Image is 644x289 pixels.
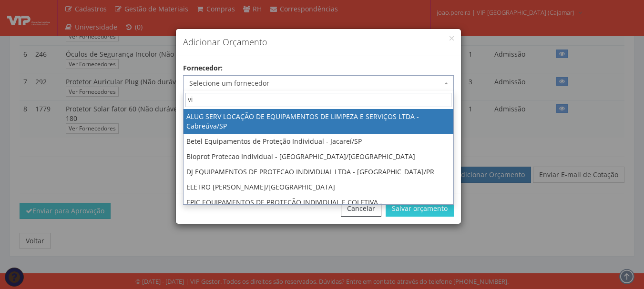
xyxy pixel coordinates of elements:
[183,63,223,73] label: Fornecedor:
[183,36,454,49] h4: Adicionar Orçamento
[184,149,453,164] li: Bioprot Protecao Individual - [GEOGRAPHIC_DATA]/[GEOGRAPHIC_DATA]
[341,200,381,217] button: Cancelar
[184,164,453,179] li: DJ EQUIPAMENTOS DE PROTECAO INDIVIDUAL LTDA - [GEOGRAPHIC_DATA]/PR
[189,79,442,88] span: Selecione um fornecedor
[184,179,453,195] li: ELETRO [PERSON_NAME]/[GEOGRAPHIC_DATA]
[183,75,454,91] span: Selecione um fornecedor
[184,134,453,149] li: Betel Equipamentos de Proteção Individual - Jacareí/SP
[184,195,453,219] li: EPIC EQUIPAMENTOS DE PROTEÇÃO INDIVIDUAL E COLETIVA - [GEOGRAPHIC_DATA]/[GEOGRAPHIC_DATA]
[386,200,454,217] button: Salvar orçamento
[184,109,453,134] li: ALUG SERV LOCAÇÃO DE EQUIPAMENTOS DE LIMPEZA E SERVIÇOS LTDA - Cabreúva/SP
